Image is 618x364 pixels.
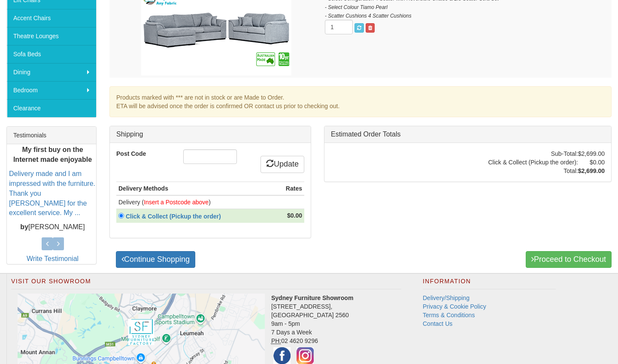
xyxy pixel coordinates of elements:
[126,213,221,220] strong: Click & Collect (Pickup the order)
[13,146,92,163] b: My first buy on the Internet made enjoyable
[27,255,79,262] a: Write Testimonial
[7,63,96,81] a: Dining
[109,86,612,117] div: Products marked with *** are not in stock or are Made to Order. ETA will be advised once the orde...
[116,130,304,138] h3: Shipping
[423,320,452,327] a: Contact Us
[271,294,353,301] strong: Sydney Furniture Showroom
[7,9,96,27] a: Accent Chairs
[110,149,177,158] label: Post Code
[7,127,96,144] div: Testimonials
[488,167,578,175] td: Total:
[7,99,96,117] a: Clearance
[488,149,578,158] td: Sub-Total:
[116,195,275,209] td: Delivery ( )
[423,303,486,310] a: Privacy & Cookie Policy
[287,212,302,219] strong: $0.00
[7,81,96,99] a: Bedroom
[578,167,605,174] strong: $2,699.00
[124,213,226,220] a: Click & Collect (Pickup the order)
[578,149,605,158] td: $2,699.00
[325,4,388,10] i: - Select Colour Tiamo Pearl
[9,170,95,216] a: Delivery made and I am impressed with the furniture. Thank you [PERSON_NAME] for the excellent se...
[423,312,475,318] a: Terms & Conditions
[271,337,281,345] abbr: Phone
[7,27,96,45] a: Theatre Lounges
[286,185,302,192] strong: Rates
[423,294,470,301] a: Delivery/Shipping
[526,251,612,268] a: Proceed to Checkout
[331,130,605,138] h3: Estimated Order Totals
[20,223,28,231] b: by
[578,158,605,167] td: $0.00
[7,45,96,63] a: Sofa Beds
[488,158,578,167] td: Click & Collect (Pickup the order):
[325,13,412,19] i: - Scatter Cushions 4 Scatter Cushions
[116,251,195,268] a: Continue Shopping
[144,199,209,206] font: Insert a Postcode above
[261,156,304,173] a: Update
[118,185,168,192] strong: Delivery Methods
[423,278,556,289] h2: Information
[9,222,96,232] p: [PERSON_NAME]
[11,278,401,289] h2: Visit Our Showroom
